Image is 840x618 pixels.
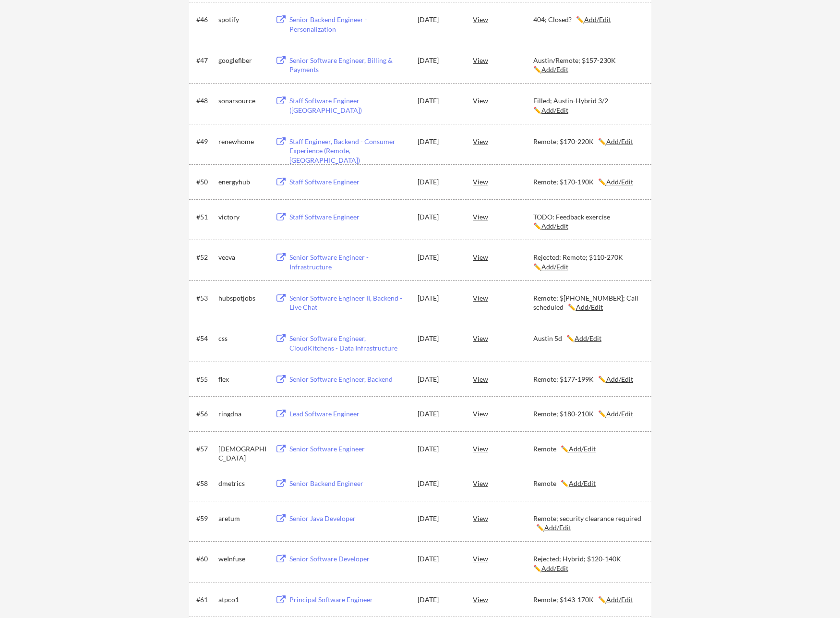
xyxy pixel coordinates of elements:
div: View [473,370,533,388]
u: Add/Edit [541,65,568,73]
div: View [473,550,533,567]
div: [DEMOGRAPHIC_DATA] [218,444,266,463]
div: hubspotjobs [218,293,266,303]
div: [DATE] [418,253,460,262]
div: #54 [196,334,215,343]
u: Add/Edit [606,178,633,186]
div: [DATE] [418,177,460,187]
div: aretum [218,514,266,523]
div: Rejected; Hybrid; $120-140K ✏️ [533,554,643,573]
div: [DATE] [418,212,460,222]
div: View [473,208,533,225]
div: Austin 5d ✏️ [533,334,643,343]
u: Add/Edit [575,334,601,342]
div: dmetrics [218,479,266,488]
div: [DATE] [418,595,460,605]
div: View [473,474,533,492]
div: View [473,440,533,457]
div: atpco1 [218,595,266,605]
u: Add/Edit [541,106,568,114]
div: [DATE] [418,334,460,343]
div: View [473,51,533,69]
u: Add/Edit [569,445,596,453]
u: Add/Edit [541,564,568,572]
div: [DATE] [418,554,460,564]
div: Senior Software Engineer II, Backend - Live Chat [289,293,408,312]
div: Staff Software Engineer [289,212,408,222]
div: googlefiber [218,56,266,65]
div: View [473,11,533,28]
u: Add/Edit [606,410,633,418]
div: #55 [196,375,215,384]
div: View [473,133,533,150]
div: Remote; security clearance required ✏️ [533,514,643,533]
div: [DATE] [418,375,460,384]
div: [DATE] [418,293,460,303]
div: Staff Software Engineer ([GEOGRAPHIC_DATA]) [289,96,408,115]
div: #61 [196,595,215,605]
div: Staff Engineer, Backend - Consumer Experience (Remote, [GEOGRAPHIC_DATA]) [289,137,408,165]
div: 404; Closed? ✏️ [533,15,643,24]
div: View [473,591,533,608]
u: Add/Edit [541,222,568,230]
div: Remote; $180-210K ✏️ [533,409,643,419]
div: css [218,334,266,343]
div: View [473,509,533,527]
div: Principal Software Engineer [289,595,408,605]
div: ringdna [218,409,266,419]
div: #49 [196,137,215,146]
div: [DATE] [418,409,460,419]
div: Lead Software Engineer [289,409,408,419]
div: [DATE] [418,479,460,488]
div: spotify [218,15,266,24]
div: flex [218,375,266,384]
div: Remote; $143-170K ✏️ [533,595,643,605]
div: View [473,329,533,347]
div: Remote; $170-220K ✏️ [533,137,643,146]
u: Add/Edit [541,263,568,271]
div: Remote ✏️ [533,444,643,454]
div: Austin/Remote; $157-230K ✏️ [533,56,643,74]
div: #48 [196,96,215,106]
div: #47 [196,56,215,65]
div: [DATE] [418,56,460,65]
u: Add/Edit [606,375,633,383]
div: Senior Backend Engineer - Personalization [289,15,408,34]
div: victory [218,212,266,222]
div: View [473,405,533,422]
div: [DATE] [418,444,460,454]
div: Remote ✏️ [533,479,643,488]
div: sonarsource [218,96,266,106]
div: #52 [196,253,215,262]
div: #58 [196,479,215,488]
div: #59 [196,514,215,523]
div: #50 [196,177,215,187]
div: #51 [196,212,215,222]
div: Senior Software Engineer, Backend [289,375,408,384]
div: Senior Software Engineer - Infrastructure [289,253,408,271]
div: #53 [196,293,215,303]
u: Add/Edit [576,303,603,311]
div: View [473,173,533,190]
div: [DATE] [418,514,460,523]
div: Senior Software Engineer [289,444,408,454]
div: TODO: Feedback exercise ✏️ [533,212,643,231]
div: veeva [218,253,266,262]
div: Senior Backend Engineer [289,479,408,488]
div: Filled; Austin-Hybrid 3/2 ✏️ [533,96,643,115]
div: energyhub [218,177,266,187]
u: Add/Edit [584,15,611,24]
div: Senior Software Developer [289,554,408,564]
div: View [473,289,533,306]
u: Add/Edit [606,595,633,604]
div: Rejected; Remote; $110-270K ✏️ [533,253,643,271]
div: Senior Software Engineer, CloudKitchens - Data Infrastructure [289,334,408,352]
div: #57 [196,444,215,454]
u: Add/Edit [544,523,571,532]
div: #60 [196,554,215,564]
div: [DATE] [418,137,460,146]
div: Remote; $170-190K ✏️ [533,177,643,187]
u: Add/Edit [569,479,596,487]
div: renewhome [218,137,266,146]
div: Remote; $177-199K ✏️ [533,375,643,384]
